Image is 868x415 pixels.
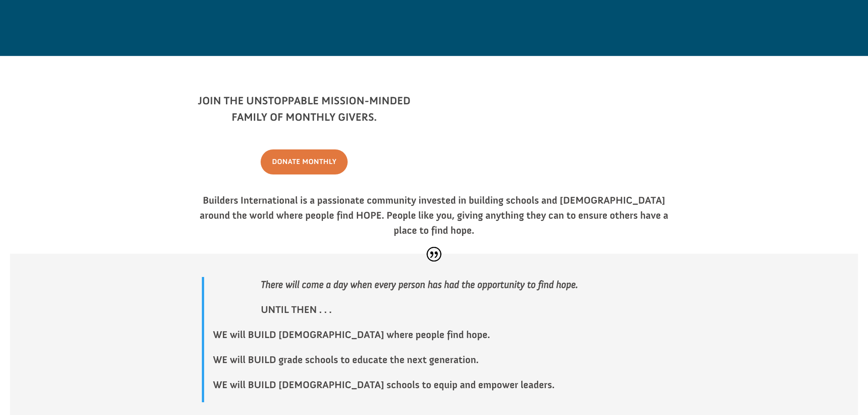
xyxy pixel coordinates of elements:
[198,94,411,124] strong: Join the unstoppable mission-minded family of monthly givers.
[213,354,479,366] strong: WE will BUILD grade schools to educate the next generation.
[261,303,332,316] strong: UNTIL THEN . . .
[213,328,490,341] strong: WE will BUILD [DEMOGRAPHIC_DATA] where people find hope.
[261,278,578,291] strong: There will come a day when every person has had the opportunity to find hope.
[261,149,348,174] a: Donate Monthly
[200,194,668,236] strong: Builders International is a passionate community invested in building schools and [DEMOGRAPHIC_DA...
[213,379,555,391] strong: WE will BUILD [DEMOGRAPHIC_DATA] schools to equip and empower leaders.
